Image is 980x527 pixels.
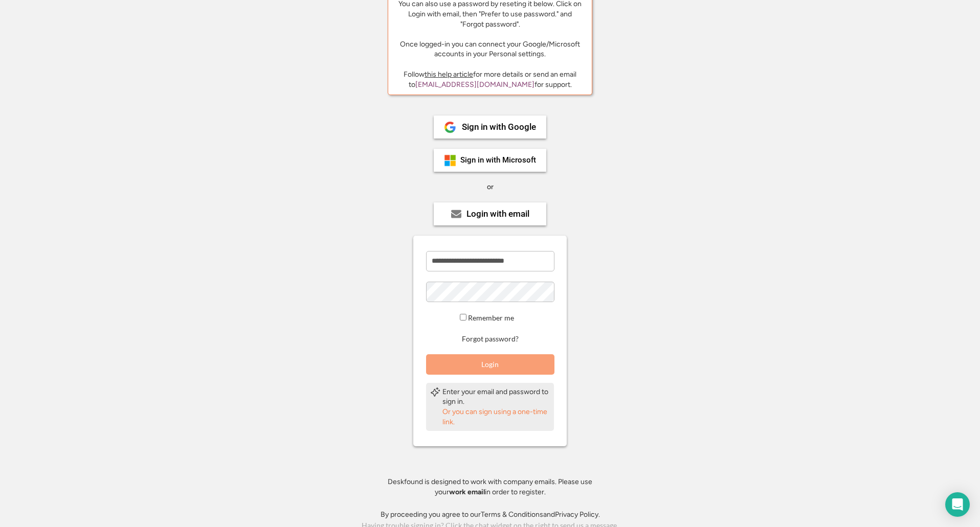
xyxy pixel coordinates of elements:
[444,154,456,167] img: ms-symbollockup_mssymbol_19.png
[396,70,584,89] div: Follow for more details or send an email to for support.
[468,313,514,322] label: Remember me
[945,492,970,517] div: Open Intercom Messenger
[442,387,550,407] div: Enter your email and password to sign in.
[415,80,534,89] a: [EMAIL_ADDRESS][DOMAIN_NAME]
[375,477,605,497] div: Deskfound is designed to work with company emails. Please use your in order to register.
[466,210,529,218] div: Login with email
[425,70,473,79] a: this help article
[426,354,554,375] button: Login
[381,510,600,520] div: By proceeding you agree to our and
[449,488,485,496] strong: work email
[460,334,520,344] button: Forgot password?
[481,510,543,519] a: Terms & Conditions
[462,123,536,131] div: Sign in with Google
[487,182,494,192] div: or
[442,407,550,427] div: Or you can sign using a one-time link.
[555,510,600,519] a: Privacy Policy.
[460,156,536,164] div: Sign in with Microsoft
[444,121,456,133] img: 1024px-Google__G__Logo.svg.png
